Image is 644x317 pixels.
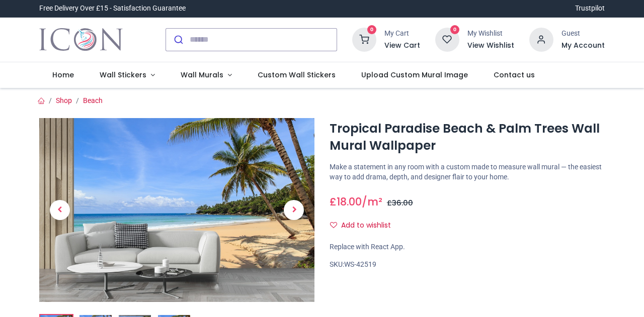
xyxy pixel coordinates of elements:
[330,217,399,234] button: Add to wishlistAdd to wishlist
[494,70,535,80] span: Contact us
[384,29,420,39] div: My Cart
[450,25,460,35] sup: 0
[344,260,376,268] span: WS-42519
[258,70,336,80] span: Custom Wall Stickers
[330,162,605,182] p: Make a statement in any room with a custom made to measure wall mural — the easiest way to add dr...
[56,96,72,104] a: Shop
[39,26,122,54] img: Icon Wall Stickers
[166,29,190,51] button: Submit
[273,146,314,274] a: Next
[575,4,605,14] a: Trustpilot
[435,35,459,43] a: 0
[330,260,605,270] div: SKU:
[337,194,362,209] span: 18.00
[352,35,376,43] a: 0
[392,198,413,208] span: 36.00
[330,120,605,155] h1: Tropical Paradise Beach & Palm Trees Wall Mural Wallpaper
[367,25,377,35] sup: 0
[39,4,186,14] div: Free Delivery Over £15 - Satisfaction Guarantee
[52,70,74,80] span: Home
[330,194,362,209] span: £
[387,198,413,208] span: £
[361,70,468,80] span: Upload Custom Mural Image
[330,222,337,229] i: Add to wishlist
[39,118,314,302] img: Tropical Paradise Beach & Palm Trees Wall Mural Wallpaper
[362,194,382,209] span: /m²
[384,41,420,51] a: View Cart
[39,26,122,54] a: Logo of Icon Wall Stickers
[561,29,605,39] div: Guest
[561,41,605,51] a: My Account
[50,200,70,220] span: Previous
[181,70,223,80] span: Wall Murals
[39,146,80,274] a: Previous
[168,62,245,88] a: Wall Murals
[284,200,304,220] span: Next
[100,70,146,80] span: Wall Stickers
[87,62,168,88] a: Wall Stickers
[467,29,514,39] div: My Wishlist
[467,41,514,51] a: View Wishlist
[83,96,103,104] a: Beach
[330,242,605,252] div: Replace with React App.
